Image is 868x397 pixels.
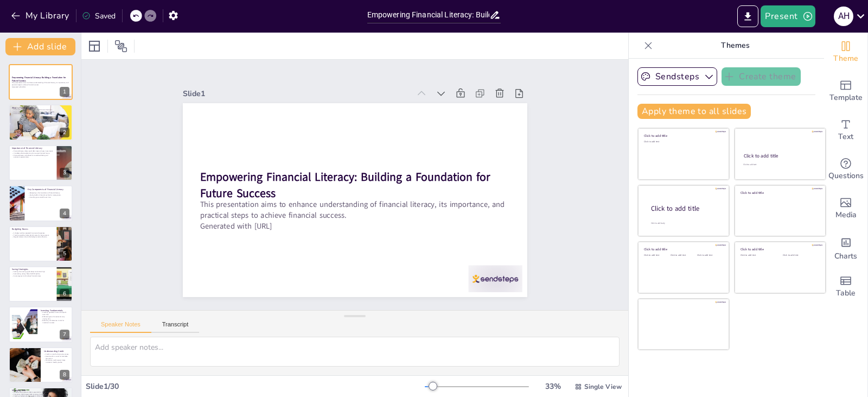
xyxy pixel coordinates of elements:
[12,268,54,271] p: Saving Strategies
[540,381,566,392] div: 33 %
[151,321,200,333] button: Transcript
[644,254,668,257] div: Click to add text
[743,163,815,166] div: Click to add text
[60,370,69,380] div: 8
[9,185,73,221] div: https://cdn.sendsteps.com/images/logo/sendsteps_logo_white.pnghttps://cdn.sendsteps.com/images/lo...
[828,170,864,182] span: Questions
[9,104,73,140] div: https://cdn.sendsteps.com/images/logo/sendsteps_logo_white.pnghttps://cdn.sendsteps.com/images/lo...
[834,7,853,26] div: A H
[12,109,69,111] p: Financial literacy is essential for informed financial decisions.
[12,232,54,234] p: A budget outlines expected income and expenses.
[741,190,818,194] div: Click to add title
[741,247,818,251] div: Click to add title
[60,330,69,339] div: 7
[12,391,69,393] p: Understanding types of debt is essential for management.
[86,381,425,392] div: Slide 1 / 30
[12,86,69,88] p: Generated with [URL]
[60,289,69,299] div: 6
[41,309,69,312] p: Investing Fundamentals
[9,266,73,302] div: https://cdn.sendsteps.com/images/logo/sendsteps_logo_white.pnghttps://cdn.sendsteps.com/images/lo...
[12,227,54,230] p: Budgeting Basics
[60,87,69,97] div: 1
[834,5,853,27] button: A H
[86,37,103,55] div: Layout
[824,111,867,150] div: Add text boxes
[744,153,816,159] div: Click to add title
[741,254,775,257] div: Click to add text
[12,275,54,277] p: An emergency fund reduces financial stress.
[12,389,69,392] p: Managing Debt
[584,382,622,391] span: Single View
[833,53,858,65] span: Theme
[835,209,857,221] span: Media
[12,273,54,275] p: Automating savings helps build discipline.
[12,393,69,395] p: Prioritizing high-interest debt minimizes financial strain.
[200,169,490,200] strong: Empowering Financial Literacy: Building a Foundation for Future Success
[824,189,867,228] div: Add images, graphics, shapes or video
[200,199,509,220] p: This presentation aims to enhance understanding of financial literacy, its importance, and practi...
[783,254,817,257] div: Click to add text
[41,320,69,324] p: Assessing risk tolerance is vital for investment success.
[114,40,127,53] span: Position
[28,188,69,191] p: Key Components of Financial Literacy
[644,247,722,251] div: Click to add title
[9,145,73,181] div: https://cdn.sendsteps.com/images/logo/sendsteps_logo_white.pnghttps://cdn.sendsteps.com/images/lo...
[60,168,69,178] div: 3
[28,192,69,194] p: Budgeting is the foundation of financial literacy.
[44,349,69,352] p: Understanding Credit
[44,353,69,355] p: Credit is a tool for borrowing money.
[367,7,490,23] input: Insert title
[9,306,73,342] div: 7
[12,236,54,238] p: Regular reviews ensure the budget remains effective.
[90,321,151,333] button: Speaker Notes
[836,287,856,299] span: Table
[82,11,116,21] div: Saved
[9,64,73,100] div: https://cdn.sendsteps.com/images/logo/sendsteps_logo_white.pnghttps://cdn.sendsteps.com/images/lo...
[834,250,857,262] span: Charts
[722,67,801,86] button: Create theme
[8,7,74,24] button: My Library
[60,249,69,259] div: 5
[671,254,695,257] div: Click to add text
[9,347,73,383] div: 8
[200,220,509,231] p: Generated with [URL]
[824,150,867,189] div: Get real-time input from your audience
[12,112,69,115] p: Financial literacy promotes financial stability and success.
[838,131,853,143] span: Text
[12,154,54,158] p: Financial literacy contributes to overall well-being and economic opportunities.
[12,82,69,86] p: This presentation aims to enhance understanding of financial literacy, its importance, and practi...
[651,222,719,225] div: Click to add body
[824,228,867,267] div: Add charts and graphs
[60,128,69,137] div: 2
[28,196,69,198] p: Investing grows wealth over time.
[761,5,815,27] button: Present
[12,106,69,109] p: What is Financial Literacy?
[44,359,69,363] p: Monitoring credit reports helps maintain a healthy profile.
[637,67,717,86] button: Sendsteps
[824,72,867,111] div: Add ready made slides
[637,104,751,119] button: Apply theme to all slides
[824,267,867,306] div: Add a table
[12,77,66,83] strong: Empowering Financial Literacy: Building a Foundation for Future Success
[5,38,75,55] button: Add slide
[183,89,410,99] div: Slide 1
[12,110,69,112] p: Financial literacy includes budgeting, saving, and investing skills.
[41,316,69,320] p: Different types of investments carry varying risks.
[9,226,73,262] div: https://cdn.sendsteps.com/images/logo/sendsteps_logo_white.pnghttps://cdn.sendsteps.com/images/lo...
[12,152,54,154] p: It enables effective planning for a secure financial future.
[644,141,722,143] div: Click to add text
[657,33,813,59] p: Themes
[28,194,69,197] p: Saving builds a financial cushion for emergencies.
[12,234,54,236] p: Tracking spending helps identify areas for improvement.
[644,134,722,138] div: Click to add title
[12,150,54,152] p: Financial literacy helps avoid debt traps and poor investments.
[829,92,863,104] span: Template
[824,33,867,72] div: Change the overall theme
[41,312,69,316] p: Investing generates income and profit over time.
[651,204,720,213] div: Click to add title
[697,254,722,257] div: Click to add text
[44,355,69,359] p: Good credit is crucial for favorable loan terms.
[12,271,54,273] p: Setting clear savings goals keeps motivation high.
[12,147,54,150] p: Importance of Financial Literacy
[60,209,69,218] div: 4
